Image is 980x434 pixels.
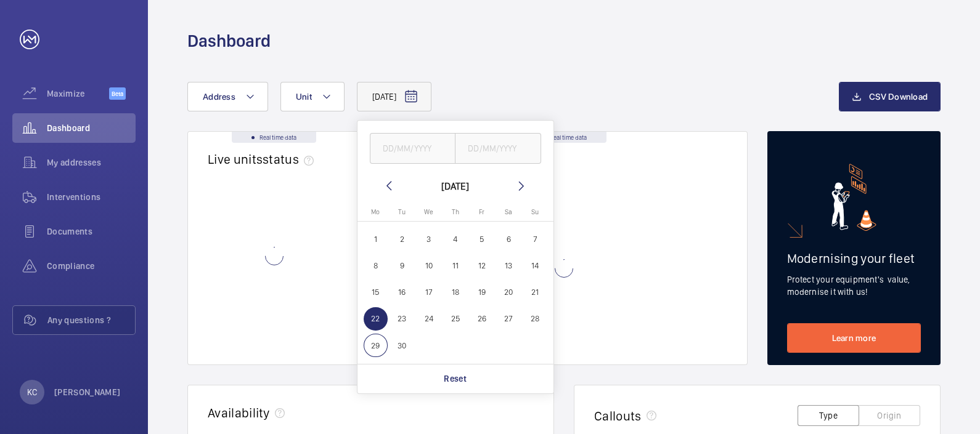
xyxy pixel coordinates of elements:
[364,254,388,278] span: 8
[787,273,921,298] p: Protect your equipment's value, modernise it with us!
[442,226,468,252] button: September 4, 2025
[839,82,941,111] button: CSV Download
[470,227,494,251] span: 5
[362,279,389,305] button: September 15, 2025
[522,279,549,305] button: September 21, 2025
[424,208,433,216] span: We
[444,372,467,385] p: Reset
[470,254,494,278] span: 12
[47,87,109,100] span: Maximize
[362,332,389,359] button: September 29, 2025
[497,307,521,331] span: 27
[208,151,319,167] h2: Live units
[390,254,414,278] span: 9
[362,226,389,252] button: September 1, 2025
[370,133,456,164] input: DD/MM/YYYY
[208,405,270,420] h2: Availability
[468,226,495,252] button: September 5, 2025
[505,208,512,216] span: Sa
[362,252,389,279] button: September 8, 2025
[390,334,414,358] span: 30
[522,132,606,143] div: Real time data
[415,279,442,305] button: September 17, 2025
[787,251,921,266] h2: Modernising your fleet
[296,92,312,102] span: Unit
[443,227,467,251] span: 4
[203,92,235,102] span: Address
[280,82,345,111] button: Unit
[531,208,539,216] span: Su
[47,225,136,238] span: Documents
[443,254,467,278] span: 11
[523,254,547,278] span: 14
[390,307,414,331] span: 23
[798,405,859,426] button: Type
[390,280,414,304] span: 16
[372,90,396,103] span: [DATE]
[417,227,441,251] span: 3
[442,305,468,332] button: September 25, 2025
[468,279,495,305] button: September 19, 2025
[389,332,415,359] button: September 30, 2025
[362,305,389,332] button: September 22, 2025
[495,226,521,252] button: September 6, 2025
[859,405,920,426] button: Origin
[389,279,415,305] button: September 16, 2025
[47,260,136,272] span: Compliance
[455,133,541,164] input: DD/MM/YYYY
[479,208,484,216] span: Fr
[443,307,467,331] span: 25
[497,280,521,304] span: 20
[495,252,521,279] button: September 13, 2025
[263,151,319,167] span: status
[523,307,547,331] span: 28
[497,227,521,251] span: 6
[364,334,388,358] span: 29
[417,280,441,304] span: 17
[787,323,921,353] a: Learn more
[523,227,547,251] span: 7
[442,252,468,279] button: September 11, 2025
[398,208,406,216] span: Tu
[364,280,388,304] span: 15
[390,227,414,251] span: 2
[415,305,442,332] button: September 24, 2025
[371,208,380,216] span: Mo
[232,132,316,143] div: Real time data
[417,254,441,278] span: 10
[497,254,521,278] span: 13
[415,252,442,279] button: September 10, 2025
[27,386,37,398] p: KC
[522,226,549,252] button: September 7, 2025
[523,280,547,304] span: 21
[495,279,521,305] button: September 20, 2025
[470,280,494,304] span: 19
[415,226,442,252] button: September 3, 2025
[442,279,468,305] button: September 18, 2025
[452,208,459,216] span: Th
[441,179,469,193] div: [DATE]
[364,307,388,331] span: 22
[522,252,549,279] button: September 14, 2025
[364,227,388,251] span: 1
[468,305,495,332] button: September 26, 2025
[495,305,521,332] button: September 27, 2025
[831,164,876,231] img: marketing-card.svg
[470,307,494,331] span: 26
[47,122,136,134] span: Dashboard
[389,226,415,252] button: September 2, 2025
[47,314,135,326] span: Any questions ?
[594,408,642,424] h2: Callouts
[187,82,268,111] button: Address
[389,252,415,279] button: September 9, 2025
[522,305,549,332] button: September 28, 2025
[869,92,928,102] span: CSV Download
[357,82,431,111] button: [DATE]
[187,30,271,52] h1: Dashboard
[47,191,136,203] span: Interventions
[443,280,467,304] span: 18
[417,307,441,331] span: 24
[54,386,121,398] p: [PERSON_NAME]
[468,252,495,279] button: September 12, 2025
[47,156,136,169] span: My addresses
